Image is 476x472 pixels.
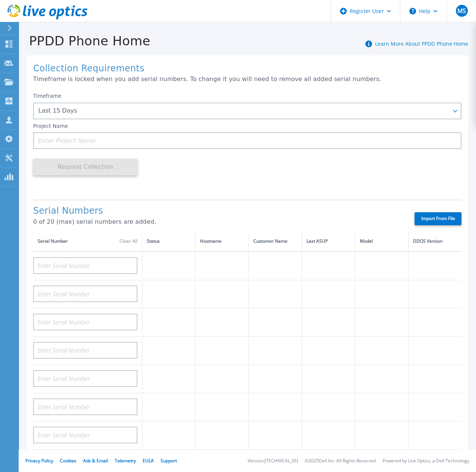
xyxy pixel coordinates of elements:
[302,231,355,252] th: Last ASUP
[33,93,61,99] label: Timeframe
[33,132,461,149] input: Enter Project Name
[33,398,137,415] input: Enter Serial Number
[305,459,376,463] li: © 2025 Dell Inc. All Rights Reserved
[38,237,137,245] div: Serial Number
[375,40,468,47] a: Learn More About PPDD Phone Home
[33,206,402,216] h1: Serial Numbers
[248,231,302,252] th: Customer Name
[60,458,76,464] a: Cookies
[33,64,461,74] h1: Collection Requirements
[38,107,448,114] div: Last 15 Days
[33,76,461,83] p: Timeframe is locked when you add serial numbers. To change it you will need to remove all added s...
[143,458,154,464] a: EULA
[33,123,68,129] label: Project Name
[142,231,196,252] th: Status
[248,459,298,463] li: Version: [TECHNICAL_ID]
[19,34,150,48] h1: PPDD Phone Home
[33,342,137,359] input: Enter Serial Number
[33,370,137,387] input: Enter Serial Number
[83,458,108,464] a: Ads & Email
[408,231,461,252] th: DDOS Version
[25,458,53,464] a: Privacy Policy
[33,427,137,443] input: Enter Serial Number
[383,459,469,463] li: Powered by Live Optics, a Dell Technology
[115,458,136,464] a: Telemetry
[33,257,137,274] input: Enter Serial Number
[33,219,402,225] p: 0 of 20 (max) serial numbers are added.
[457,8,466,14] span: MS
[161,458,177,464] a: Support
[33,314,137,330] input: Enter Serial Number
[33,285,137,302] input: Enter Serial Number
[355,231,408,252] th: Model
[195,231,248,252] th: Hostname
[415,212,461,225] label: Import From File
[33,159,137,175] button: Request Collection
